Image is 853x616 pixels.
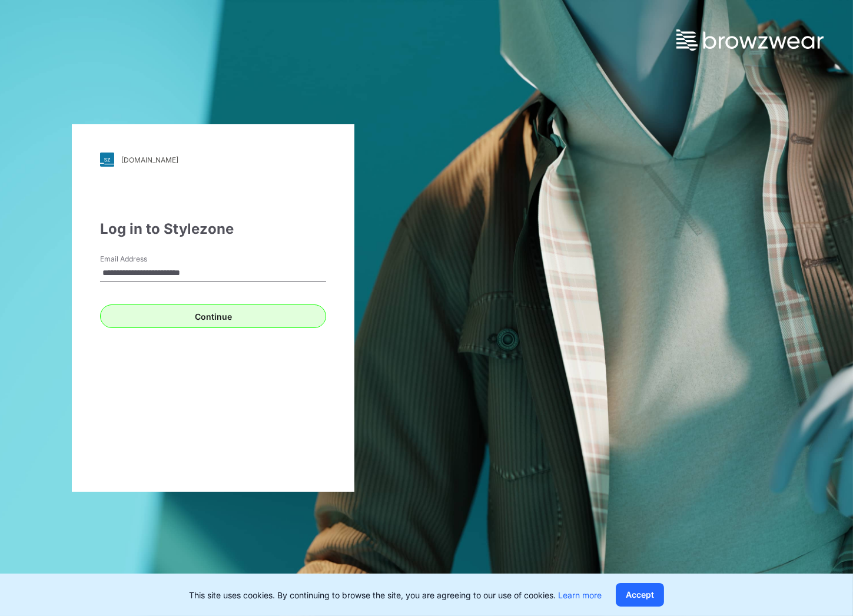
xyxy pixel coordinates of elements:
[100,254,182,264] label: Email Address
[121,155,178,164] div: [DOMAIN_NAME]
[100,153,326,167] a: [DOMAIN_NAME]
[616,583,664,607] button: Accept
[189,589,602,601] p: This site uses cookies. By continuing to browse the site, you are agreeing to our use of cookies.
[100,153,114,167] img: svg+xml;base64,PHN2ZyB3aWR0aD0iMjgiIGhlaWdodD0iMjgiIHZpZXdCb3g9IjAgMCAyOCAyOCIgZmlsbD0ibm9uZSIgeG...
[676,29,824,51] img: browzwear-logo.73288ffb.svg
[100,304,326,328] button: Continue
[558,590,602,600] a: Learn more
[100,218,326,240] div: Log in to Stylezone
